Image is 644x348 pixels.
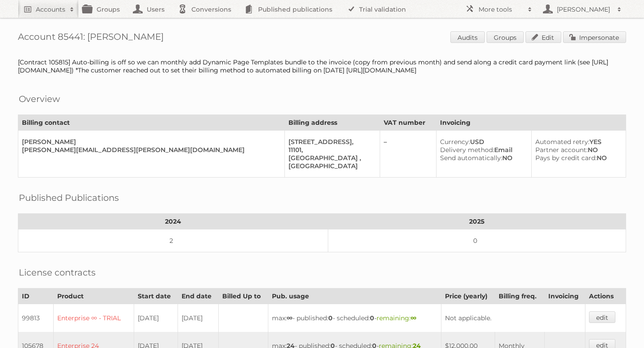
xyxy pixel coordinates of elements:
th: VAT number [380,115,436,131]
span: Partner account: [535,146,588,154]
th: Product [53,289,134,304]
th: Billing address [285,115,380,131]
a: Impersonate [563,31,626,43]
div: [GEOGRAPHIC_DATA] , [288,154,373,162]
h1: Account 85441: [PERSON_NAME] [18,31,626,45]
span: remaining: [377,314,416,322]
div: 11101, [288,146,373,154]
div: [Contract 105815] Auto-billing is off so we can monthly add Dynamic Page Templates bundle to the ... [18,58,626,74]
td: 0 [328,229,626,252]
th: Billing contact [18,115,285,131]
div: NO [440,154,524,162]
h2: License contracts [19,266,96,279]
div: YES [535,138,619,146]
div: [PERSON_NAME][EMAIL_ADDRESS][PERSON_NAME][DOMAIN_NAME] [22,146,277,154]
td: Not applicable. [441,304,585,332]
th: Invoicing [544,289,585,304]
th: Price (yearly) [441,289,495,304]
th: ID [18,289,54,304]
h2: Published Publications [19,191,119,204]
td: 2 [18,229,328,252]
td: [DATE] [134,304,178,332]
h2: Accounts [36,5,65,14]
th: 2024 [18,214,328,229]
strong: ∞ [287,314,292,322]
span: Delivery method: [440,146,494,154]
a: Edit [525,31,561,43]
td: – [380,131,436,178]
td: Enterprise ∞ - TRIAL [53,304,134,332]
div: [GEOGRAPHIC_DATA] [288,162,373,170]
a: Audits [450,31,485,43]
div: USD [440,138,524,146]
th: Actions [585,289,626,304]
span: Automated retry: [535,138,589,146]
td: 99813 [18,304,54,332]
span: Currency: [440,138,470,146]
th: 2025 [328,214,626,229]
div: [STREET_ADDRESS], [288,138,373,146]
th: Invoicing [436,115,626,131]
th: Start date [134,289,178,304]
th: Pub. usage [268,289,441,304]
a: Groups [487,31,524,43]
div: [PERSON_NAME] [22,138,277,146]
strong: 0 [328,314,333,322]
div: NO [535,154,619,162]
h2: More tools [479,5,523,14]
span: Send automatically: [440,154,502,162]
strong: ∞ [411,314,416,322]
div: Email [440,146,524,154]
th: End date [178,289,219,304]
div: NO [535,146,619,154]
th: Billing freq. [495,289,544,304]
strong: 0 [370,314,374,322]
th: Billed Up to [218,289,268,304]
span: Pays by credit card: [535,154,597,162]
h2: [PERSON_NAME] [555,5,613,14]
td: [DATE] [178,304,219,332]
td: max: - published: - scheduled: - [268,304,441,332]
h2: Overview [19,92,60,106]
a: edit [589,311,615,323]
